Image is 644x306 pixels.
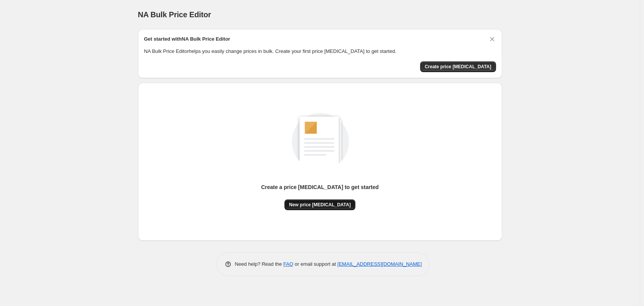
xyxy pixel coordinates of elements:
a: FAQ [283,261,293,267]
a: [EMAIL_ADDRESS][DOMAIN_NAME] [337,261,422,267]
h2: Get started with NA Bulk Price Editor [144,35,230,43]
p: Create a price [MEDICAL_DATA] to get started [261,183,379,191]
button: Dismiss card [488,35,496,43]
button: New price [MEDICAL_DATA] [284,199,355,210]
span: NA Bulk Price Editor [138,10,211,19]
span: Create price [MEDICAL_DATA] [425,64,491,70]
span: or email support at [293,261,337,267]
p: NA Bulk Price Editor helps you easily change prices in bulk. Create your first price [MEDICAL_DAT... [144,48,496,55]
button: Create price change job [420,61,496,72]
span: New price [MEDICAL_DATA] [289,202,351,208]
span: Need help? Read the [235,261,284,267]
